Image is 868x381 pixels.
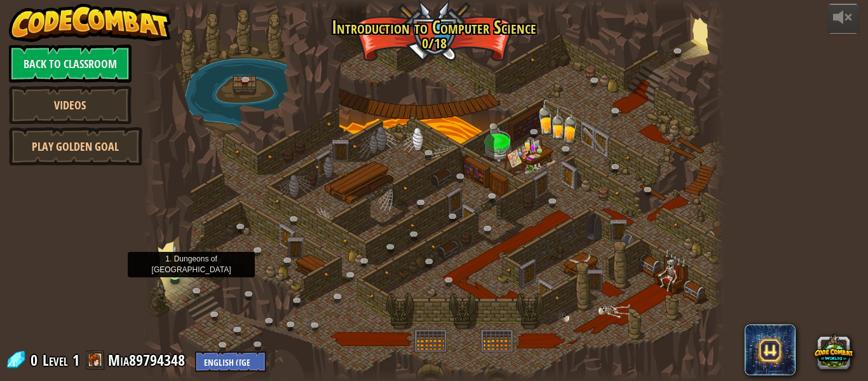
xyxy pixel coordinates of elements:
a: Videos [9,86,132,124]
span: Level [43,350,68,371]
span: 0 [31,350,41,370]
img: level-banner-started.png [168,244,182,275]
span: CodeCombat AI HackStack [745,324,796,375]
img: CodeCombat - Learn how to code by playing a game [9,4,172,42]
button: Adjust volume [827,4,859,34]
a: Mia89794348 [108,350,189,370]
a: Back to Classroom [9,45,132,83]
a: Play Golden Goal [9,127,142,165]
span: 1 [72,350,79,370]
button: CodeCombat Worlds on Roblox [814,331,853,371]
